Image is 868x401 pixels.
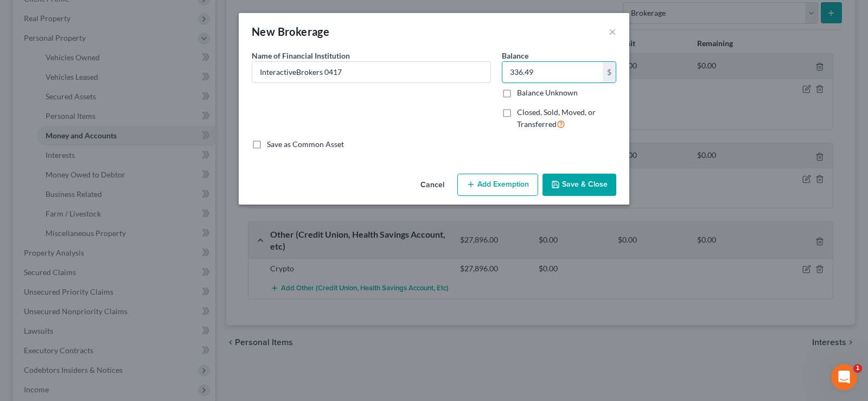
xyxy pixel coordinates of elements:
[252,51,350,60] span: Name of Financial Institution
[831,364,857,390] iframe: Intercom live chat
[502,50,528,61] label: Balance
[603,62,616,82] div: $
[517,107,596,129] span: Closed, Sold, Moved, or Transferred
[457,174,538,196] button: Add Exemption
[267,139,344,150] label: Save as Common Asset
[252,62,490,82] input: Enter name...
[853,364,862,373] span: 1
[542,174,616,196] button: Save & Close
[609,25,616,38] button: ×
[252,24,329,39] div: New Brokerage
[502,62,603,82] input: 0.00
[412,175,453,196] button: Cancel
[517,87,578,98] label: Balance Unknown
